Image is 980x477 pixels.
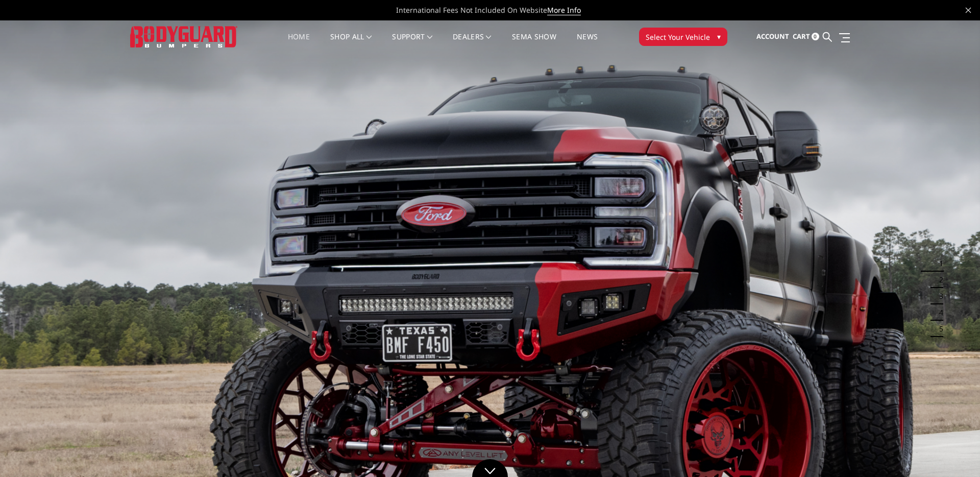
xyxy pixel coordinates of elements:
[288,33,310,53] a: Home
[933,321,943,337] button: 5 of 5
[933,255,943,272] button: 1 of 5
[392,33,432,53] a: Support
[756,32,789,41] span: Account
[812,33,819,40] span: 0
[472,459,508,477] a: Click to Down
[756,23,789,51] a: Account
[933,304,943,321] button: 4 of 5
[717,31,721,42] span: ▾
[330,33,372,53] a: shop all
[577,33,598,53] a: News
[512,33,556,53] a: SEMA Show
[130,26,237,47] img: BODYGUARD BUMPERS
[547,5,581,15] a: More Info
[793,23,819,51] a: Cart 0
[453,33,492,53] a: Dealers
[639,28,727,46] button: Select Your Vehicle
[646,32,710,42] span: Select Your Vehicle
[933,288,943,304] button: 3 of 5
[933,272,943,288] button: 2 of 5
[793,32,810,41] span: Cart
